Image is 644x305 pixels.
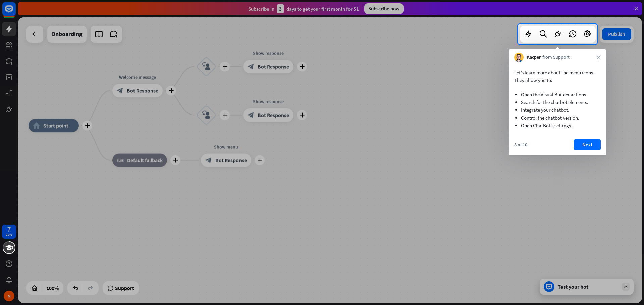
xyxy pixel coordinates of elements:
button: Next [574,139,601,150]
li: Open the Visual Builder actions. [521,91,594,98]
span: from Support [542,54,570,61]
p: Let’s learn more about the menu icons. They allow you to: [514,69,601,84]
li: Open ChatBot’s settings. [521,122,594,129]
li: Integrate your chatbot. [521,106,594,114]
span: Kacper [527,54,541,61]
li: Control the chatbot version. [521,114,594,122]
button: Open LiveChat chat widget [5,3,25,23]
li: Search for the chatbot elements. [521,98,594,106]
i: close [597,55,601,59]
div: 8 of 10 [514,142,527,148]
